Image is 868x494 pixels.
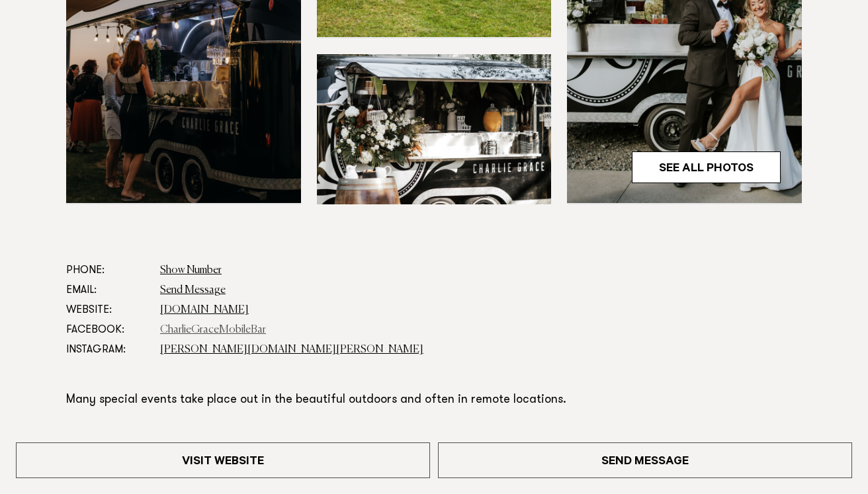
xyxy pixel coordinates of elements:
[16,442,430,478] a: Visit Website
[66,340,150,360] dt: Instagram:
[632,151,781,183] a: See All Photos
[66,280,150,300] dt: Email:
[66,261,150,280] dt: Phone:
[160,285,226,296] a: Send Message
[160,305,249,315] a: [DOMAIN_NAME]
[66,320,150,340] dt: Facebook:
[160,325,266,335] a: CharlieGraceMobileBar
[160,345,423,355] a: [PERSON_NAME][DOMAIN_NAME][PERSON_NAME]
[438,442,852,478] a: Send Message
[160,265,222,276] a: Show Number
[66,300,150,320] dt: Website:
